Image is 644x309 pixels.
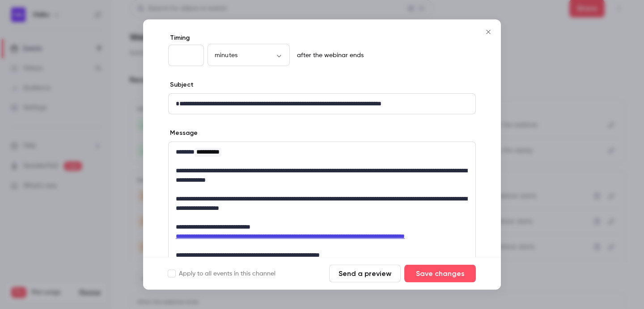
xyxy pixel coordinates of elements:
[479,23,497,41] button: Close
[168,129,198,138] label: Message
[169,142,475,266] div: editor
[169,94,475,114] div: editor
[293,51,364,60] p: after the webinar ends
[329,265,401,283] button: Send a preview
[404,265,476,283] button: Save changes
[168,81,194,90] label: Subject
[168,269,275,278] label: Apply to all events in this channel
[168,34,476,43] label: Timing
[208,51,290,60] div: minutes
